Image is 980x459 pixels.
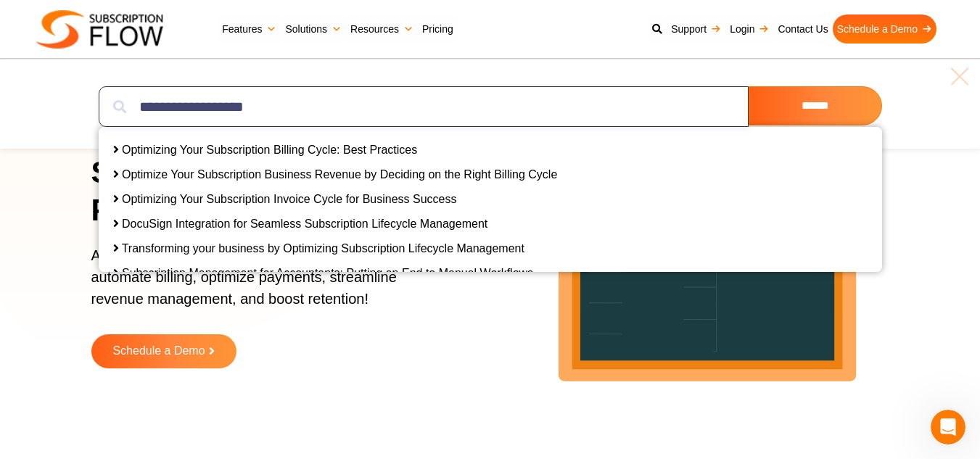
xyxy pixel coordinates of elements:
a: Subscription Management for Accountants: Putting an End to Manual Workflows [122,267,533,279]
a: Optimize Your Subscription Business Revenue by Deciding on the Right Billing Cycle [122,168,557,181]
a: Optimizing Your Subscription Billing Cycle: Best Practices [122,144,417,156]
iframe: Intercom live chat [931,410,965,444]
p: AI-powered subscription management platform to automate billing, optimize payments, streamline re... [91,244,435,324]
a: Support [667,15,725,44]
a: Features [218,15,281,44]
a: Contact Us [773,15,832,44]
h1: Simplify Subscriptions, Power Growth! [91,154,453,230]
a: Resources [346,15,418,44]
a: Pricing [418,15,458,44]
a: Optimizing Your Subscription Invoice Cycle for Business Success [122,193,457,205]
img: Subscriptionflow [36,10,163,49]
a: Solutions [281,15,346,44]
a: Transforming your business by Optimizing Subscription Lifecycle Management [122,242,524,255]
a: Schedule a Demo [91,334,236,368]
span: Schedule a Demo [112,345,205,357]
a: Schedule a Demo [833,15,936,44]
a: DocuSign Integration for Seamless Subscription Lifecycle Management [122,218,487,230]
a: Login [725,15,773,44]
